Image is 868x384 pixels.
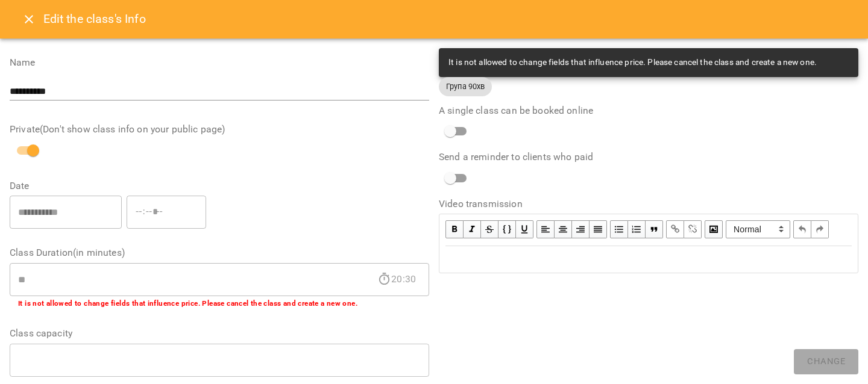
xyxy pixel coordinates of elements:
button: Undo [793,220,811,238]
button: Redo [811,220,829,238]
button: Align Center [555,220,572,238]
button: OL [628,220,646,238]
button: Align Left [536,220,555,238]
label: Class Duration(in minutes) [10,248,429,258]
label: Private(Don't show class info on your public page) [10,125,429,134]
button: Strikethrough [481,220,498,238]
button: Align Right [572,220,590,238]
button: Monospace [498,220,516,238]
h6: Edit the class's Info [43,10,146,28]
button: Align Justify [590,220,607,238]
button: Link [666,220,684,238]
div: It is not allowed to change fields that influence price. Please cancel the class and create a new... [448,52,817,73]
b: It is not allowed to change fields that influence price. Please cancel the class and create a new... [18,299,357,308]
button: UL [610,220,628,238]
button: Bold [445,220,464,238]
button: Image [705,220,723,238]
button: Close [14,5,43,34]
span: Normal [726,220,790,238]
label: A single class can be booked online [439,106,858,116]
label: Name [10,58,429,67]
label: Video transmission [439,199,858,209]
label: Date [10,181,429,191]
label: Send a reminder to clients who paid [439,152,858,162]
span: Група 90хв [439,81,492,92]
button: Blockquote [646,220,663,238]
button: Remove Link [684,220,702,238]
label: Class capacity [10,329,429,338]
div: Edit text [440,247,857,272]
button: Italic [464,220,481,238]
button: Underline [516,220,533,238]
